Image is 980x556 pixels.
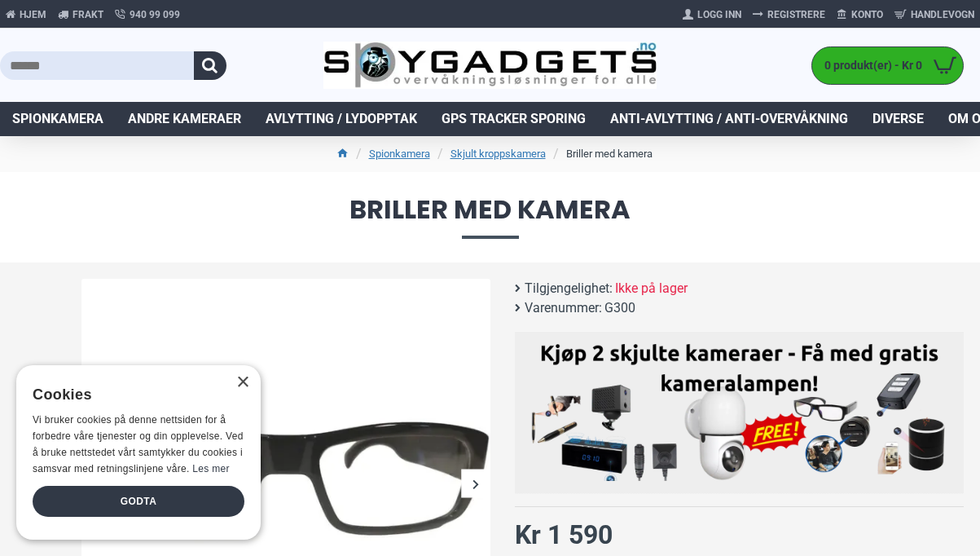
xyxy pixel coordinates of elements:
span: Andre kameraer [128,109,241,129]
a: Spionkamera [369,146,430,162]
a: Avlytting / Lydopptak [253,102,429,136]
b: Varenummer: [525,298,602,318]
span: Registrere [767,7,825,22]
span: Konto [851,7,883,22]
span: Vi bruker cookies på denne nettsiden for å forbedre våre tjenester og din opplevelse. Ved å bruke... [33,414,244,474]
span: Diverse [872,109,924,129]
span: Ikke på lager [615,279,688,298]
span: Spionkamera [12,109,103,129]
span: 940 99 099 [130,7,180,22]
span: Logg Inn [697,7,741,22]
a: Logg Inn [677,2,747,28]
div: Kr 1 590 [515,515,613,554]
b: Tilgjengelighet: [525,279,613,298]
a: 0 produkt(er) - Kr 0 [812,47,963,84]
a: Diverse [860,102,936,136]
span: 0 produkt(er) - Kr 0 [812,57,926,74]
span: Anti-avlytting / Anti-overvåkning [610,109,848,129]
a: Skjult kroppskamera [450,146,546,162]
span: Hjem [20,7,46,22]
span: G300 [604,298,635,318]
span: Briller med kamera [16,196,964,238]
div: Godta [33,486,244,517]
a: GPS Tracker Sporing [429,102,598,136]
a: Konto [831,2,889,28]
span: Handlevogn [911,7,974,22]
div: Close [236,377,248,389]
a: Andre kameraer [116,102,253,136]
img: SpyGadgets.no [323,42,657,90]
a: Les mer, opens a new window [192,463,229,474]
span: Frakt [73,7,103,22]
span: GPS Tracker Sporing [442,109,586,129]
a: Handlevogn [889,2,980,28]
span: Avlytting / Lydopptak [266,109,417,129]
div: Cookies [33,377,234,413]
a: Registrere [747,2,831,28]
img: Kjøp 2 skjulte kameraer – Få med gratis kameralampe! [527,340,952,480]
div: Next slide [462,470,490,498]
a: Anti-avlytting / Anti-overvåkning [598,102,860,136]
